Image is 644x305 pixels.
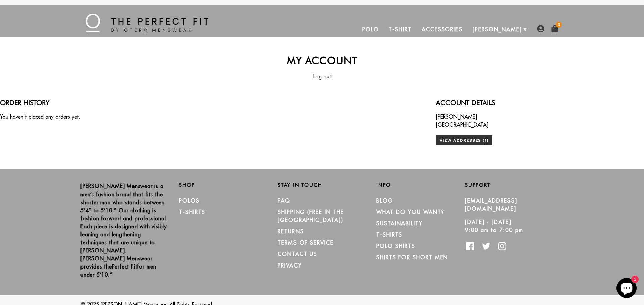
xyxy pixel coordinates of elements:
[417,21,468,37] a: Accessories
[436,135,492,145] a: View Addresses (1)
[376,243,415,249] a: Polo Shirts
[376,220,423,227] a: Sustainability
[278,197,290,204] a: FAQ
[179,182,268,188] h2: Shop
[278,262,302,269] a: PRIVACY
[465,197,517,212] a: [EMAIL_ADDRESS][DOMAIN_NAME]
[357,21,384,37] a: Polo
[551,25,558,32] img: shopping-bag-icon.png
[376,182,465,188] h2: Info
[436,112,644,129] p: [PERSON_NAME] [GEOGRAPHIC_DATA]
[465,218,553,234] p: [DATE] - [DATE] 9:00 am to 7:00 pm
[278,251,317,257] a: CONTACT US
[436,99,644,107] h2: Account Details
[313,73,331,80] a: Log out
[468,21,527,37] a: [PERSON_NAME]
[80,182,169,279] p: [PERSON_NAME] Menswear is a men’s fashion brand that fits the shorter man who stands between 5’4”...
[376,197,393,204] a: Blog
[556,22,562,28] span: 3
[179,209,205,215] a: T-Shirts
[179,197,200,204] a: Polos
[278,182,366,188] h2: Stay in Touch
[278,239,334,246] a: TERMS OF SERVICE
[376,231,402,238] a: T-Shirts
[112,263,137,270] strong: Perfect Fit
[376,254,448,261] a: Shirts for Short Men
[86,14,208,32] img: The Perfect Fit - by Otero Menswear - Logo
[376,209,444,215] a: What Do You Want?
[614,278,639,300] inbox-online-store-chat: Shopify online store chat
[537,25,544,32] img: user-account-icon.png
[278,228,304,235] a: RETURNS
[278,209,344,223] a: SHIPPING (Free in the [GEOGRAPHIC_DATA])
[551,25,558,32] a: 3
[465,182,563,188] h2: Support
[384,21,416,37] a: T-Shirt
